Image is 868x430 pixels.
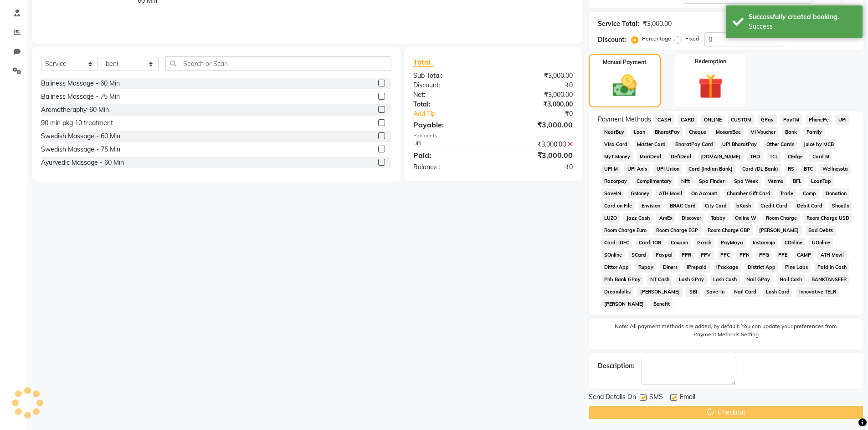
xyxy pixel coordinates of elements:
div: Discount: [598,35,626,45]
span: Pine Labs [782,262,811,273]
span: Debit Card [794,201,825,211]
span: Room Charge USD [803,213,852,223]
span: [PERSON_NAME] [637,287,683,297]
span: Card on File [601,201,635,211]
span: Tabby [708,213,729,223]
label: Fixed [685,35,699,43]
span: Card (Indian Bank) [686,164,736,174]
span: ONLINE [701,115,724,125]
span: TCL [767,152,781,162]
span: Room Charge Euro [601,225,650,236]
span: UPI Union [653,164,682,174]
span: UPI Axis [624,164,650,174]
span: SOnline [601,250,625,260]
div: ₹3,000.00 [643,19,672,29]
div: Service Total: [598,19,639,29]
span: Card: IOB [636,238,664,248]
span: Benefit [650,299,673,309]
div: ₹3,000.00 [493,100,580,109]
div: Success [749,22,856,31]
span: Nift [678,176,693,187]
div: Payments [413,132,572,140]
span: iPackage [714,262,741,273]
span: CASH [655,115,674,125]
span: Pnb Bank GPay [601,274,644,285]
span: Innovative TELR [796,287,839,297]
span: Payment Methods [598,115,651,124]
span: Comp [800,188,819,199]
span: bKash [734,201,754,211]
span: Shoutlo [829,201,852,211]
span: City Card [702,201,730,211]
span: Coupon [668,238,691,248]
span: MyT Money [601,152,633,162]
span: Bad Debts [806,225,836,236]
span: Dittor App [601,262,632,273]
span: Loan [631,127,648,137]
a: Add Tip [406,109,507,119]
span: iPrepaid [684,262,710,273]
span: PPE [776,250,791,260]
span: Lash GPay [676,274,707,285]
span: Gcash [694,238,714,248]
span: CEdge [785,152,806,162]
span: Venmo [765,176,786,187]
div: Successfully created booking. [749,12,856,22]
span: PPV [698,250,714,260]
span: Discover [679,213,704,223]
span: Chamber Gift Card [724,188,774,199]
span: LoanTap [808,176,834,187]
span: Room Charge EGP [653,225,701,236]
span: CUSTOM [728,115,755,125]
span: Card (DL Bank) [740,164,781,174]
span: Paid in Cash [814,262,849,273]
span: SCard [628,250,649,260]
div: Total: [406,100,493,109]
span: CARD [678,115,697,125]
span: On Account [688,188,720,199]
span: Other Cards [764,139,797,150]
span: BharatPay Card [672,139,716,150]
span: GPay [758,115,777,125]
span: Nail Card [731,287,760,297]
span: Envision [638,201,663,211]
span: GMoney [627,188,652,199]
div: ₹0 [493,162,580,172]
span: RS [785,164,797,174]
span: Card: IDFC [601,238,632,248]
span: UPI [835,115,849,125]
span: SaveIN [601,188,624,199]
div: ₹3,000.00 [493,140,580,149]
span: MosamBee [713,127,744,137]
div: Payable: [406,119,493,130]
span: [DOMAIN_NAME] [698,152,744,162]
label: Payment Methods Setting [693,330,759,339]
span: THD [747,152,763,162]
span: Complimentary [633,176,674,187]
span: PPG [756,250,772,260]
span: UOnline [809,238,833,248]
div: Swedish Massage - 60 Min [41,132,120,141]
span: Dreamfolks [601,287,634,297]
span: Card M [809,152,832,162]
span: PayMaya [718,238,746,248]
span: Cheque [686,127,709,137]
span: Total [413,57,434,67]
span: Nail GPay [744,274,773,285]
label: Manual Payment [603,58,647,66]
span: Send Details On [589,392,636,404]
span: Lash Cash [710,274,740,285]
div: Swedish Massage - 75 Min [41,145,120,154]
span: Rupay [635,262,656,273]
span: SMS [649,392,663,404]
span: UPI M [601,164,621,174]
span: ATH Movil [656,188,685,199]
span: Nail Cash [777,274,805,285]
div: Discount: [406,81,493,90]
span: PPR [679,250,694,260]
span: LUZO [601,213,620,223]
span: Lash Card [763,287,793,297]
span: MI Voucher [748,127,779,137]
div: Net: [406,90,493,100]
span: Email [680,392,695,404]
